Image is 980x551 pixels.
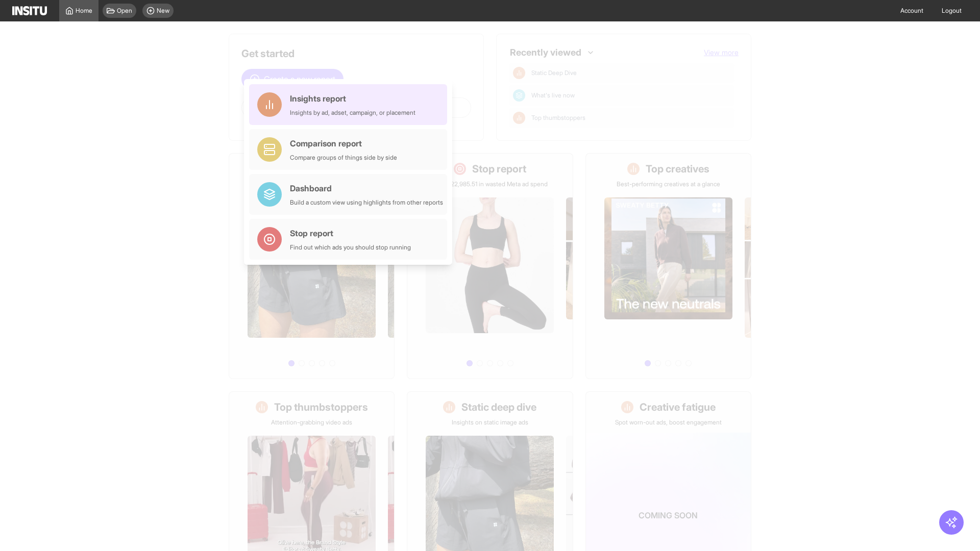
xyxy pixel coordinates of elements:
span: New [157,7,169,15]
div: Dashboard [290,182,443,194]
div: Comparison report [290,137,397,149]
div: Find out which ads you should stop running [290,243,411,252]
div: Insights by ad, adset, campaign, or placement [290,109,415,117]
span: Open [117,7,132,15]
div: Build a custom view using highlights from other reports [290,198,443,207]
div: Stop report [290,227,411,239]
div: Insights report [290,92,415,105]
div: Compare groups of things side by side [290,154,397,162]
span: Home [76,7,92,15]
img: Logo [12,6,47,15]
